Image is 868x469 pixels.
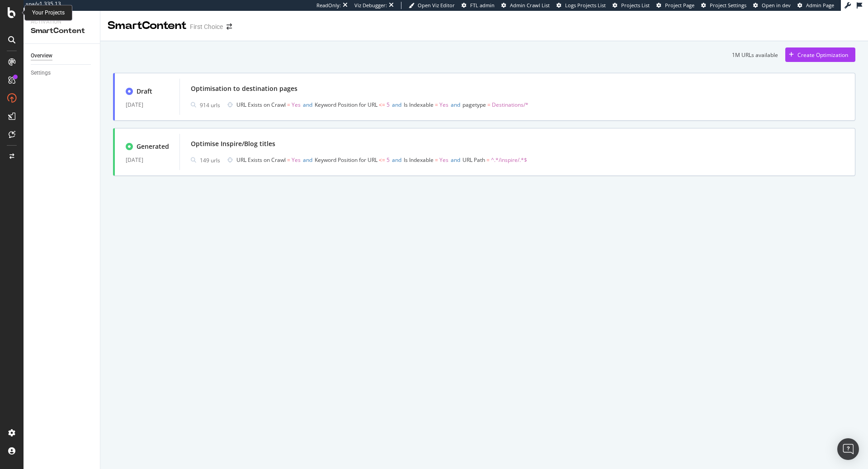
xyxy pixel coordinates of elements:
[837,438,859,460] div: Open Intercom Messenger
[191,84,297,93] div: Optimisation to destination pages
[797,2,834,9] a: Admin Page
[701,2,746,9] a: Project Settings
[392,101,401,109] span: and
[470,2,495,9] span: FTL admin
[31,51,52,61] div: Overview
[435,101,438,109] span: =
[31,26,93,36] div: SmartContent
[462,156,485,164] span: URL Path
[451,101,460,109] span: and
[31,68,94,78] a: Settings
[226,24,232,30] div: arrow-right-arrow-left
[292,101,301,109] span: Yes
[565,2,606,9] span: Logs Projects List
[31,68,51,78] div: Settings
[656,2,694,9] a: Project Page
[108,18,186,33] div: SmartContent
[190,22,223,31] div: First Choice
[462,2,495,9] a: FTL admin
[287,156,290,164] span: =
[236,101,286,109] span: URL Exists on Crawl
[785,47,855,62] button: Create Optimization
[315,101,377,109] span: Keyword Position for URL
[510,2,550,9] span: Admin Crawl List
[303,156,312,164] span: and
[451,156,460,164] span: and
[32,9,65,17] div: Your Projects
[315,156,377,164] span: Keyword Position for URL
[732,51,778,59] div: 1M URLs available
[439,101,448,109] span: Yes
[137,87,152,96] div: Draft
[621,2,650,9] span: Projects List
[797,51,848,59] div: Create Optimization
[387,101,390,109] span: 5
[753,2,791,9] a: Open in dev
[191,139,275,148] div: Optimise Inspire/Blog titles
[557,2,606,9] a: Logs Projects List
[236,156,286,164] span: URL Exists on Crawl
[200,101,220,109] div: 914 urls
[409,2,455,9] a: Open Viz Editor
[126,155,169,166] div: [DATE]
[806,2,834,9] span: Admin Page
[462,101,486,109] span: pagetype
[491,156,527,164] span: ^.*/inspire/.*$
[404,156,434,164] span: Is Indexable
[137,142,169,151] div: Generated
[439,156,448,164] span: Yes
[316,2,341,9] div: ReadOnly:
[665,2,694,9] span: Project Page
[303,101,312,109] span: and
[379,156,385,164] span: <=
[387,156,390,164] span: 5
[492,101,528,109] span: Destinations/*
[292,156,301,164] span: Yes
[613,2,650,9] a: Projects List
[379,101,385,109] span: <=
[31,51,94,61] a: Overview
[486,156,490,164] span: =
[404,101,434,109] span: Is Indexable
[354,2,387,9] div: Viz Debugger:
[200,156,220,164] div: 149 urls
[435,156,438,164] span: =
[126,99,169,110] div: [DATE]
[501,2,550,9] a: Admin Crawl List
[287,101,290,109] span: =
[710,2,746,9] span: Project Settings
[31,18,93,26] div: Activation
[392,156,401,164] span: and
[487,101,491,109] span: =
[418,2,455,9] span: Open Viz Editor
[762,2,791,9] span: Open in dev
